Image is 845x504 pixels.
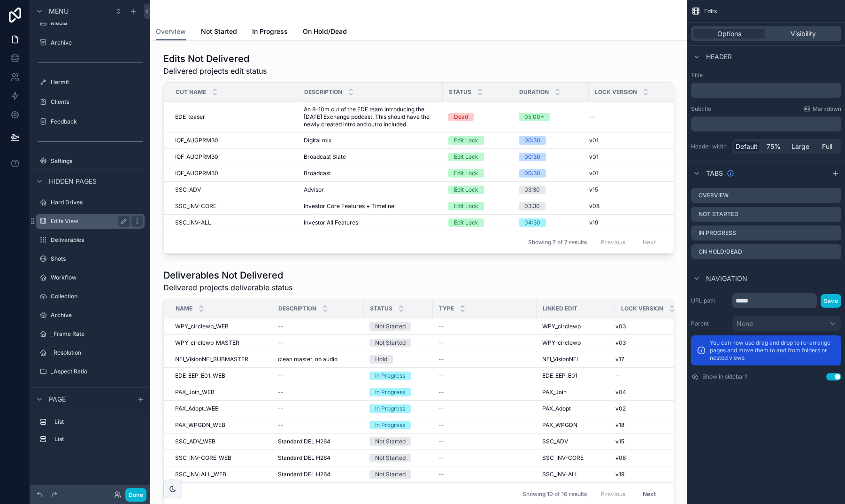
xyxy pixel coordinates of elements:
span: Large [791,142,809,151]
span: Page [49,395,66,404]
span: Cut Name [176,88,206,96]
label: In Progress [699,229,736,237]
label: Subtitle [691,105,711,113]
label: List [54,418,141,426]
span: Navigation [706,274,747,283]
div: scrollable content [691,83,841,98]
label: Not Started [699,210,738,218]
span: Lock Version [621,305,663,312]
span: Showing 10 of 16 results [522,490,587,498]
a: _Frame Rate [36,326,145,341]
a: Overview [156,23,186,41]
a: Shots [36,251,145,266]
a: On Hold/Dead [303,23,347,42]
span: Name [176,305,192,312]
span: Options [717,29,741,39]
a: Archive [36,35,145,50]
span: Markdown [813,105,841,113]
label: Deliverables [51,236,143,244]
label: _Frame Rate [51,330,143,338]
span: Duration [519,88,549,96]
label: Archive [51,311,143,319]
span: Visibility [791,29,816,39]
label: Hard Drives [51,199,143,206]
label: Parent [691,320,729,327]
button: Save [821,294,841,308]
span: Hidden pages [49,177,97,186]
span: Menu [49,7,69,16]
label: Title [691,71,841,79]
span: Description [278,305,316,312]
span: Showing 7 of 7 results [528,239,587,246]
a: Feedback [36,114,145,129]
label: _Resolution [51,349,143,357]
span: Type [439,305,454,312]
div: scrollable content [691,116,841,132]
a: Archive [36,308,145,323]
a: Deliverables [36,233,145,248]
label: Shots [51,255,143,263]
span: Overview [156,27,186,36]
span: Header [706,52,732,62]
p: You can now use drag and drop to re-arrange pages and move them to and from folders or nested views [710,339,836,362]
label: _Aspect Ratio [51,368,143,375]
label: Media [51,19,143,27]
label: Workflow [51,274,143,281]
span: Default [736,142,758,151]
button: Done [125,488,146,502]
label: Show in sidebar? [702,373,747,380]
span: Not Started [201,27,237,36]
a: In Progress [252,23,288,42]
label: Collection [51,293,143,300]
a: Clients [36,94,145,109]
span: Status [370,305,392,312]
a: Media [36,16,145,31]
label: Edits View [51,217,126,225]
label: Hermit [51,78,143,86]
a: Workflow [36,270,145,285]
label: On Hold/Dead [699,248,742,256]
label: Header width [691,143,729,150]
span: Edits [704,8,717,15]
a: _Aspect Ratio [36,364,145,379]
span: 75% [767,142,781,151]
span: Tabs [706,169,723,178]
a: Settings [36,154,145,169]
label: List [54,435,141,443]
span: In Progress [252,27,288,36]
label: Clients [51,98,143,106]
div: scrollable content [30,410,150,456]
button: None [732,316,841,332]
label: Archive [51,39,143,47]
span: On Hold/Dead [303,27,347,36]
span: None [737,319,753,328]
label: Feedback [51,118,143,125]
span: Description [304,88,342,96]
a: Markdown [803,105,841,113]
label: Settings [51,157,143,165]
label: Overview [699,192,729,199]
span: Full [822,142,832,151]
label: URL path [691,297,729,304]
span: Linked Edit [543,305,577,312]
a: Collection [36,289,145,304]
span: Status [449,88,471,96]
button: Next [636,487,662,501]
a: Hard Drives [36,195,145,210]
a: Not Started [201,23,237,42]
span: Lock Version [595,88,637,96]
a: Edits View [36,214,145,229]
a: _Resolution [36,345,145,360]
a: Hermit [36,75,145,90]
